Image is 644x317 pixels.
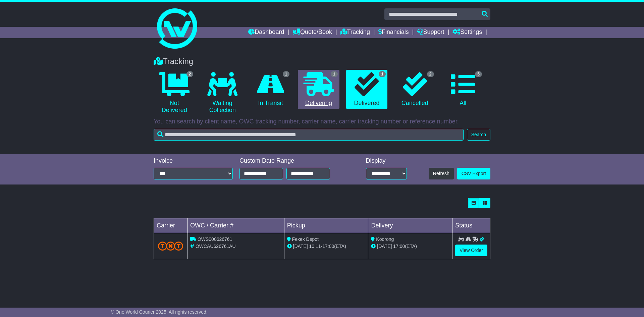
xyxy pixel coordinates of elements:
[198,236,232,242] span: OWS000626761
[239,157,347,165] div: Custom Date Range
[250,70,291,109] a: 1 In Transit
[452,218,490,233] td: Status
[154,157,233,165] div: Invoice
[340,27,370,38] a: Tracking
[248,27,284,38] a: Dashboard
[158,242,183,251] img: TNT_Domestic.png
[442,70,484,109] a: 5 All
[292,236,319,242] span: Fexex Depot
[452,27,482,38] a: Settings
[394,70,435,109] a: 2 Cancelled
[417,27,444,38] a: Support
[393,244,405,249] span: 17:00
[457,168,490,179] a: CSV Export
[366,157,407,165] div: Display
[186,71,194,77] span: 2
[378,27,409,38] a: Financials
[187,218,284,233] td: OWC / Carrier #
[202,70,243,116] a: Waiting Collection
[292,27,332,38] a: Quote/Book
[427,71,434,77] span: 2
[298,70,339,109] a: 1 Delivering
[371,243,449,250] div: (ETA)
[368,218,452,233] td: Delivery
[429,168,454,179] button: Refresh
[284,218,368,233] td: Pickup
[475,71,482,77] span: 5
[467,129,490,141] button: Search
[111,309,208,315] span: © One World Courier 2025. All rights reserved.
[377,244,392,249] span: [DATE]
[150,57,494,66] div: Tracking
[293,244,308,249] span: [DATE]
[331,71,338,77] span: 1
[322,244,334,249] span: 17:00
[154,118,490,125] p: You can search by client name, OWC tracking number, carrier name, carrier tracking number or refe...
[346,70,387,109] a: 1 Delivered
[287,243,366,250] div: - (ETA)
[154,70,195,116] a: 2 Not Delivered
[379,71,386,77] span: 1
[283,71,290,77] span: 1
[309,244,321,249] span: 10:11
[196,244,236,249] span: OWCAU626761AU
[455,245,487,256] a: View Order
[376,236,394,242] span: Koorong
[154,218,187,233] td: Carrier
